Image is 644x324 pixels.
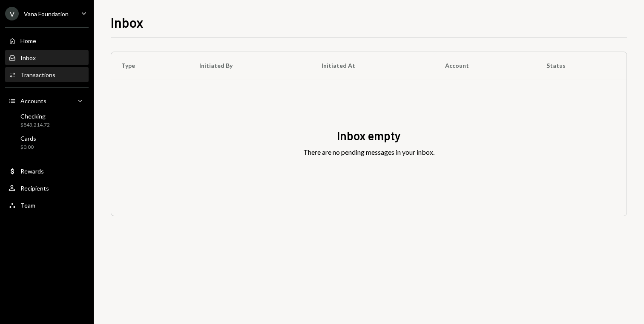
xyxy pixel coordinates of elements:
[20,202,35,209] div: Team
[5,33,89,48] a: Home
[5,163,89,179] a: Rewards
[20,54,36,61] div: Inbox
[5,67,89,82] a: Transactions
[20,113,50,120] div: Checking
[5,7,19,20] div: V
[24,10,69,17] div: Vana Foundation
[20,97,46,104] div: Accounts
[5,197,89,213] a: Team
[20,135,36,142] div: Cards
[311,52,435,79] th: Initiated At
[5,110,89,130] a: Checking$843,214.72
[5,93,89,108] a: Accounts
[435,52,536,79] th: Account
[20,144,36,151] div: $0.00
[5,50,89,65] a: Inbox
[20,168,44,175] div: Rewards
[111,14,144,31] h1: Inbox
[5,180,89,196] a: Recipients
[20,185,49,192] div: Recipients
[20,71,55,78] div: Transactions
[189,52,312,79] th: Initiated By
[5,132,89,153] a: Cards$0.00
[536,52,627,79] th: Status
[20,37,36,44] div: Home
[111,52,189,79] th: Type
[20,121,50,129] div: $843,214.72
[337,127,401,144] div: Inbox empty
[303,147,434,157] div: There are no pending messages in your inbox.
